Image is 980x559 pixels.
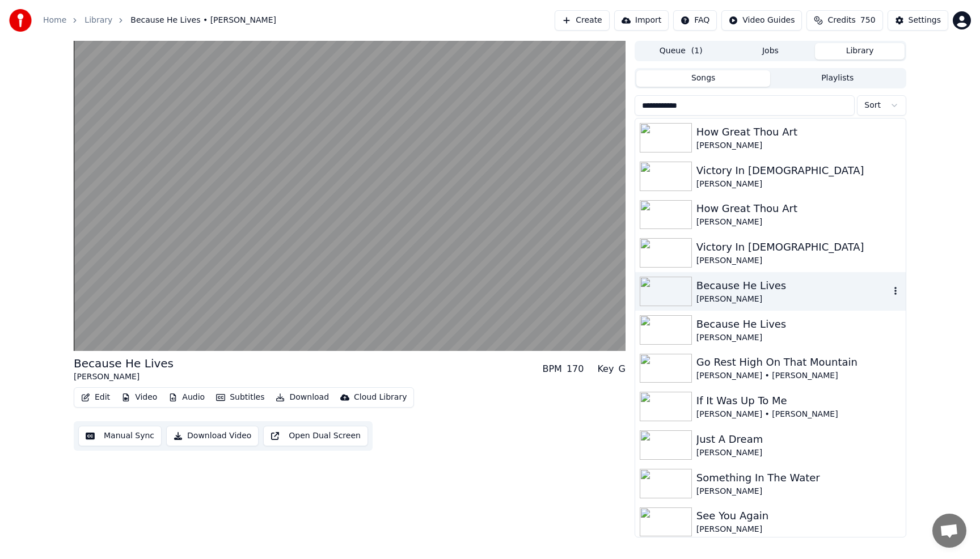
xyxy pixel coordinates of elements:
button: Jobs [726,43,816,60]
button: Songs [636,70,771,87]
button: Open Dual Screen [263,426,368,446]
button: Audio [164,389,209,405]
div: Because He Lives [696,316,901,332]
span: 750 [860,15,876,26]
div: [PERSON_NAME] [696,486,901,497]
div: [PERSON_NAME] [696,524,901,535]
div: BPM [542,362,561,376]
button: Credits750 [806,10,882,31]
div: Victory In [DEMOGRAPHIC_DATA] [696,239,901,255]
div: Go Rest High On That Mountain [696,354,901,370]
button: Create [555,10,610,31]
div: Open chat [932,514,966,548]
button: Video Guides [721,10,802,31]
div: See You Again [696,508,901,524]
div: 170 [567,362,584,376]
button: Download Video [166,426,259,446]
div: Key [597,362,614,376]
span: ( 1 ) [691,45,703,57]
div: G [618,362,625,376]
a: Home [43,15,66,26]
img: youka [9,9,32,32]
div: [PERSON_NAME] [696,179,901,190]
div: [PERSON_NAME] [74,371,174,383]
div: [PERSON_NAME] [696,140,901,151]
div: [PERSON_NAME] • [PERSON_NAME] [696,370,901,382]
button: Library [815,43,905,60]
div: Victory In [DEMOGRAPHIC_DATA] [696,163,901,179]
div: How Great Thou Art [696,124,901,140]
button: Manual Sync [78,426,162,446]
button: Video [117,389,162,405]
div: [PERSON_NAME] [696,447,901,459]
button: Import [614,10,669,31]
span: Credits [827,15,855,26]
div: [PERSON_NAME] [696,294,890,305]
div: How Great Thou Art [696,201,901,217]
span: Because He Lives • [PERSON_NAME] [130,15,276,26]
nav: breadcrumb [43,15,276,26]
span: Sort [864,100,881,111]
button: Playlists [770,70,905,87]
div: [PERSON_NAME] [696,332,901,344]
button: Edit [77,389,115,405]
div: Cloud Library [354,392,407,403]
button: Download [271,389,333,405]
div: [PERSON_NAME] • [PERSON_NAME] [696,409,901,420]
button: Subtitles [212,389,269,405]
div: Because He Lives [696,278,890,294]
div: Because He Lives [74,355,174,371]
div: [PERSON_NAME] [696,217,901,228]
button: Settings [888,10,948,31]
div: Something In The Water [696,470,901,486]
div: Settings [909,15,941,26]
div: If It Was Up To Me [696,393,901,409]
div: [PERSON_NAME] [696,255,901,266]
a: Library [85,15,112,26]
div: Just A Dream [696,431,901,447]
button: Queue [636,43,726,60]
button: FAQ [673,10,717,31]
